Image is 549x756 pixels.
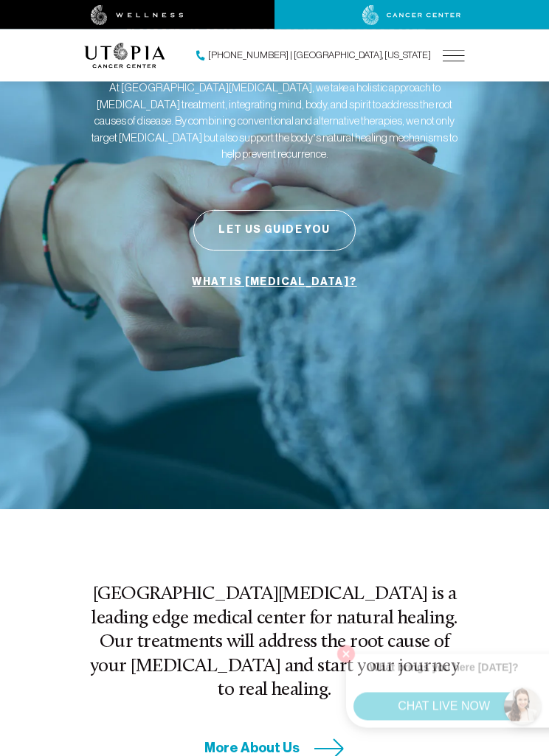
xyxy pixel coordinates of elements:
[196,49,431,63] a: [PHONE_NUMBER] | [GEOGRAPHIC_DATA], [US_STATE]
[362,5,461,26] img: cancer center
[443,50,465,62] img: icon-hamburger
[84,584,465,704] h2: [GEOGRAPHIC_DATA][MEDICAL_DATA] is a leading edge medical center for natural healing. Our treatme...
[188,269,360,297] a: What is [MEDICAL_DATA]?
[208,49,431,63] span: [PHONE_NUMBER] | [GEOGRAPHIC_DATA], [US_STATE]
[91,5,184,26] img: wellness
[84,43,165,69] img: logo
[193,211,356,251] button: Let Us Guide You
[84,80,465,164] p: At [GEOGRAPHIC_DATA][MEDICAL_DATA], we take a holistic approach to [MEDICAL_DATA] treatment, inte...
